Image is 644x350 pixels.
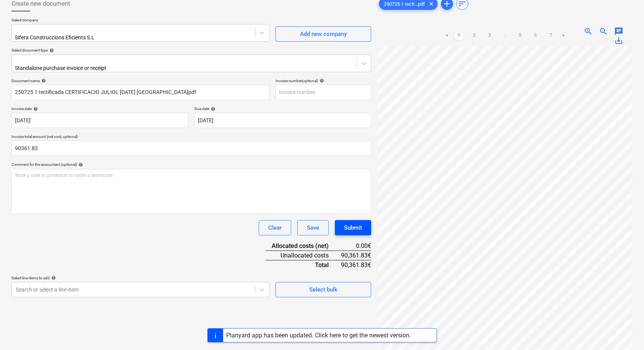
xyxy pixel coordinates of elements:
[266,260,341,269] div: Total
[266,251,341,260] div: Unallocated costs
[276,85,371,100] input: Invoice number
[32,107,38,111] span: help
[48,48,54,53] span: help
[259,220,291,235] button: Clear
[194,113,371,128] input: Due date not specified
[40,78,46,83] span: help
[516,31,525,41] a: Page 5
[379,1,430,7] span: 250725 1 recti...pdf
[268,223,282,233] div: Clear
[531,31,540,41] a: Page 6
[606,313,644,350] div: Widget de chat
[11,78,269,83] div: Document name
[599,27,608,36] span: zoom_out
[341,260,371,269] div: 90,361.83€
[50,275,56,280] span: help
[276,78,371,83] div: Invoice number (optional)
[300,29,347,39] div: Add new company
[335,220,371,235] button: Submit
[297,220,329,235] button: Save
[614,27,623,36] span: chat
[15,34,173,41] div: Sifera Construccions Eficients S.L
[309,285,337,295] div: Select bulk
[546,31,556,41] a: Page 7
[15,65,230,71] div: Standalone purchase invoice or receipt
[266,241,341,251] div: Allocated costs (net)
[11,141,371,156] input: Invoice total amount (net cost, optional)
[11,113,188,128] input: Invoice date not specified
[11,48,371,53] div: Select document type
[11,106,188,111] div: Invoice date
[77,162,83,167] span: help
[307,223,319,233] div: Save
[194,106,371,111] div: Due date
[11,85,269,100] input: Document name
[455,31,464,41] a: Page 1 is your current page
[209,107,215,111] span: help
[11,18,269,24] p: Select company
[318,78,324,83] span: help
[276,26,371,42] button: Add new company
[341,241,371,251] div: 0.00€
[606,313,644,350] iframe: Chat Widget
[276,282,371,297] button: Select bulk
[11,275,269,280] div: Select line-items to add
[470,31,479,41] a: Page 2
[442,31,452,41] a: Previous page
[485,31,494,41] a: Page 3
[614,36,623,45] span: save_alt
[341,251,371,260] div: 90,361.83€
[559,31,568,41] a: Next page
[344,223,362,233] div: Submit
[501,31,510,41] a: ...
[11,134,371,141] p: Invoice total amount (net cost, optional)
[11,162,371,167] div: Comment for the accountant (optional)
[226,332,411,339] div: Planyard app has been updated. Click here to get the newest version.
[584,27,593,36] span: zoom_in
